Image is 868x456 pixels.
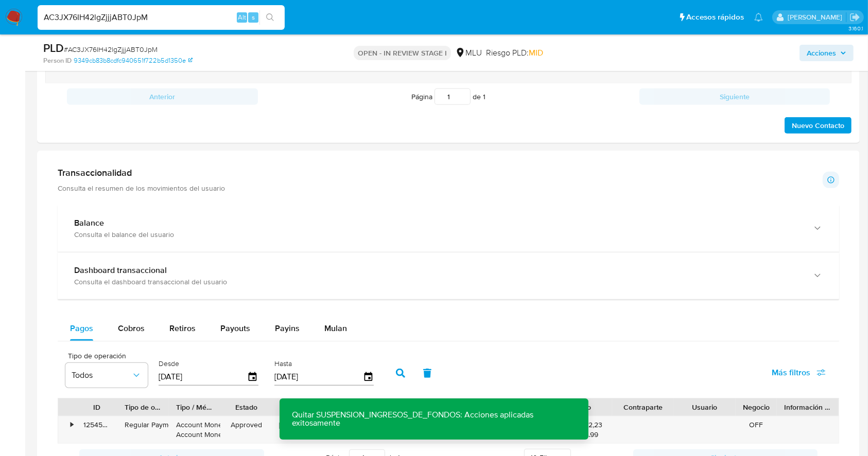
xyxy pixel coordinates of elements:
[800,45,854,61] button: Acciones
[43,40,64,56] b: PLD
[67,88,258,105] button: Anterior
[38,11,285,24] input: Buscar usuario o caso...
[43,56,72,65] b: Person ID
[259,10,281,25] button: search-icon
[354,46,451,60] p: OPEN - IN REVIEW STAGE I
[792,118,844,133] span: Nuevo Contacto
[74,56,193,65] a: 9349cb83b8cdfc940651f722b5d1350e
[238,12,246,22] span: Alt
[849,12,860,23] a: Salir
[486,47,543,59] span: Riesgo PLD:
[785,117,852,134] button: Nuevo Contacto
[686,12,744,23] span: Accesos rápidos
[788,12,846,22] p: ximena.felix@mercadolibre.com
[848,24,863,32] span: 3.160.1
[280,398,588,440] p: Quitar SUSPENSION_INGRESOS_DE_FONDOS: Acciones aplicadas exitosamente
[754,13,763,22] a: Notificaciones
[64,44,158,54] span: # AC3JX76IH42lgZjjjABT0JpM
[639,88,830,105] button: Siguiente
[455,47,482,59] div: MLU
[483,92,485,102] span: 1
[529,47,543,59] span: MID
[807,45,836,61] span: Acciones
[411,88,485,105] span: Página de
[252,12,255,22] span: s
